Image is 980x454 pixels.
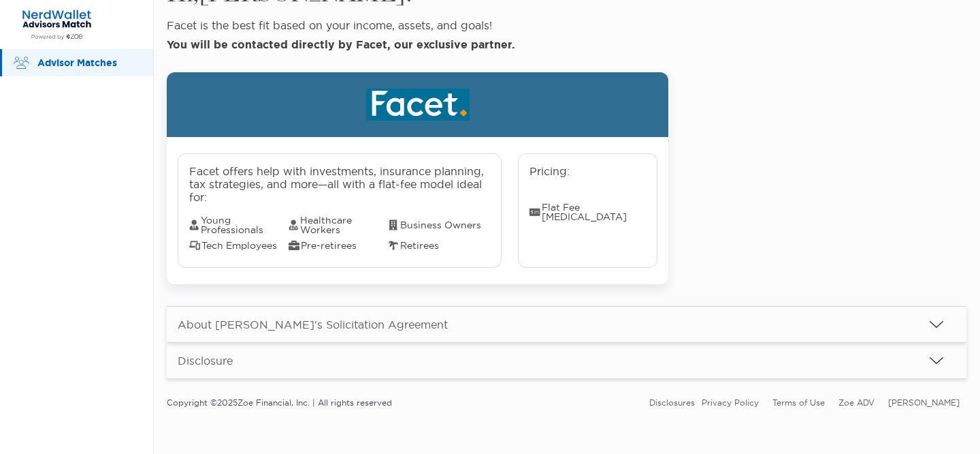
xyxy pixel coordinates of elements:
[366,89,470,121] img: facet logo
[189,165,490,205] p: Facet offers help with investments, insurance planning, tax strategies, and more—all with a flat-...
[289,220,299,230] img: Healthcare Workers
[289,240,299,251] img: Pre-retirees
[702,397,759,408] a: Privacy Policy
[388,240,399,251] img: Retirees
[178,318,448,331] div: About [PERSON_NAME]'s Solicitation Agreement
[529,207,540,217] img: Flat Fee Retainer
[289,215,388,234] span: Healthcare Workers
[388,215,487,234] span: Business Owners
[529,165,646,192] p: Pricing:
[388,220,399,230] img: Business Owners
[37,55,140,72] p: Advisor Matches
[189,240,200,251] img: Tech Employees
[16,9,97,40] img: Zoe Financial
[167,20,966,31] p: Facet is the best fit based on your income, assets, and goals!
[928,352,945,369] img: icon arrow
[189,220,199,230] img: Young Professionals
[649,397,695,408] a: Disclosures
[178,354,233,367] div: Disclosure
[529,202,646,222] span: Flat Fee [MEDICAL_DATA]
[838,397,875,408] a: Zoe ADV
[167,37,515,52] b: You will be contacted directly by Facet, our exclusive partner.
[388,240,487,251] span: Retirees
[189,240,289,251] span: Tech Employees
[888,397,960,408] a: [PERSON_NAME]
[928,316,945,333] img: icon arrow
[772,397,825,408] a: Terms of Use
[189,215,289,234] span: Young Professionals
[167,394,392,411] p: Copyright © 2025 Zoe Financial, Inc. | All rights reserved
[289,240,388,251] span: Pre-retirees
